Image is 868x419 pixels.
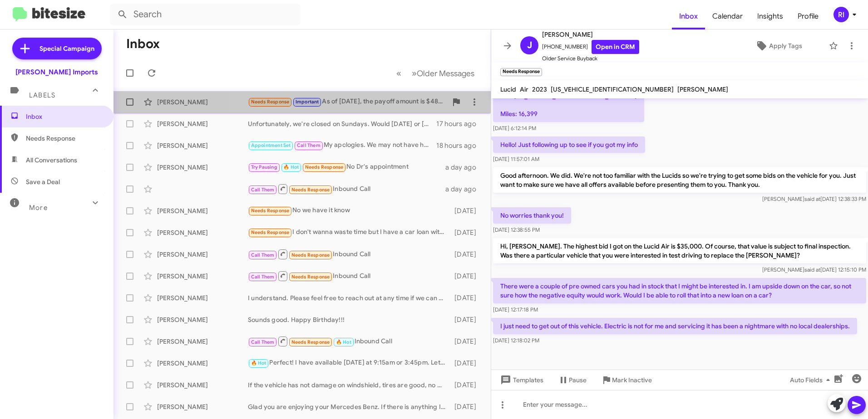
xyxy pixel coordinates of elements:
[291,252,330,258] span: Needs Response
[493,238,866,263] p: Hi, [PERSON_NAME]. The highest bid I got on the Lucid Air is $35,000. Of course, that value is su...
[532,85,547,93] span: 2023
[248,97,447,107] div: As of [DATE], the payoff amount is $48,563.06
[833,7,849,22] div: RI
[248,162,445,172] div: No Dr's appointment
[542,29,639,40] span: [PERSON_NAME]
[493,125,536,132] span: [DATE] 6:12:14 PM
[248,293,450,302] div: I understand. Please feel free to reach out at any time if we can be of assistance
[450,337,483,346] div: [DATE]
[804,195,820,202] span: said at
[26,134,103,143] span: Needs Response
[291,274,330,280] span: Needs Response
[493,156,539,162] span: [DATE] 11:57:01 AM
[12,38,102,59] a: Special Campaign
[493,167,866,193] p: Good afternoon. We did. We're not too familiar with the Lucids so we're trying to get some bids o...
[251,208,290,214] span: Needs Response
[248,227,450,238] div: I don't wanna waste time but I have a car loan with coastlife but I could've traded it in a year ...
[500,68,542,76] small: Needs Response
[157,97,248,107] div: [PERSON_NAME]
[542,40,639,54] span: [PHONE_NUMBER]
[29,91,55,99] span: Labels
[493,207,571,224] p: No worries thank you!
[569,372,587,388] span: Pause
[769,38,802,54] span: Apply Tags
[296,99,319,105] span: Important
[450,228,483,237] div: [DATE]
[157,315,248,324] div: [PERSON_NAME]
[126,37,160,51] h1: Inbox
[251,360,266,366] span: 🔥 Hot
[677,85,728,93] span: [PERSON_NAME]
[493,318,857,334] p: I just need to get out of this vehicle. Electric is not for me and servicing it has been a nightm...
[412,68,417,79] span: »
[251,229,290,235] span: Needs Response
[672,3,705,29] a: Inbox
[297,142,321,148] span: Call Them
[705,3,750,29] a: Calendar
[251,187,275,193] span: Call Them
[15,68,98,77] div: [PERSON_NAME] Imports
[251,274,275,280] span: Call Them
[157,402,248,411] div: [PERSON_NAME]
[157,119,248,128] div: [PERSON_NAME]
[551,85,674,93] span: [US_VEHICLE_IDENTIFICATION_NUMBER]
[248,336,450,347] div: Inbound Call
[826,7,858,22] button: RI
[26,156,77,165] span: All Conversations
[157,228,248,237] div: [PERSON_NAME]
[248,315,450,324] div: Sounds good. Happy Birthday!!!
[436,119,483,128] div: 17 hours ago
[551,372,594,388] button: Pause
[491,372,551,388] button: Templates
[26,112,103,121] span: Inbox
[248,380,450,390] div: If the vehicle has not damage on windshield, tires are good, no body damage. It should bring betw...
[450,402,483,411] div: [DATE]
[336,339,351,345] span: 🔥 Hot
[445,185,483,194] div: a day ago
[157,293,248,302] div: [PERSON_NAME]
[251,142,291,148] span: Appointment Set
[445,163,483,172] div: a day ago
[157,359,248,368] div: [PERSON_NAME]
[594,372,659,388] button: Mark Inactive
[251,252,275,258] span: Call Them
[790,3,826,29] a: Profile
[248,183,445,195] div: Inbound Call
[248,248,450,260] div: Inbound Call
[804,266,820,273] span: said at
[783,372,841,388] button: Auto Fields
[248,205,450,216] div: No we have it know
[750,3,790,29] a: Insights
[251,99,290,105] span: Needs Response
[450,359,483,368] div: [DATE]
[157,141,248,150] div: [PERSON_NAME]
[251,339,275,345] span: Call Them
[291,187,330,193] span: Needs Response
[391,64,480,83] nav: Page navigation example
[157,337,248,346] div: [PERSON_NAME]
[283,164,299,170] span: 🔥 Hot
[592,40,639,54] a: Open in CRM
[26,177,60,186] span: Save a Deal
[450,380,483,390] div: [DATE]
[436,141,483,150] div: 18 hours ago
[248,119,436,128] div: Unfortunately, we're closed on Sundays. Would [DATE] or [DATE] work out for you? And yes, for a f...
[500,85,516,93] span: Lucid
[251,164,277,170] span: Try Pausing
[542,54,639,63] span: Older Service Buyback
[450,315,483,324] div: [DATE]
[520,85,528,93] span: Air
[39,44,94,53] span: Special Campaign
[157,272,248,281] div: [PERSON_NAME]
[762,266,866,273] span: [PERSON_NAME] [DATE] 12:15:10 PM
[612,372,652,388] span: Mark Inactive
[493,226,540,233] span: [DATE] 12:38:55 PM
[248,402,450,411] div: Glad you are enjoying your Mercedes Benz. If there is anything I can do in the future, do not hes...
[493,306,538,313] span: [DATE] 12:17:18 PM
[527,38,532,53] span: J
[406,64,480,83] button: Next
[732,38,824,54] button: Apply Tags
[493,337,539,344] span: [DATE] 12:18:02 PM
